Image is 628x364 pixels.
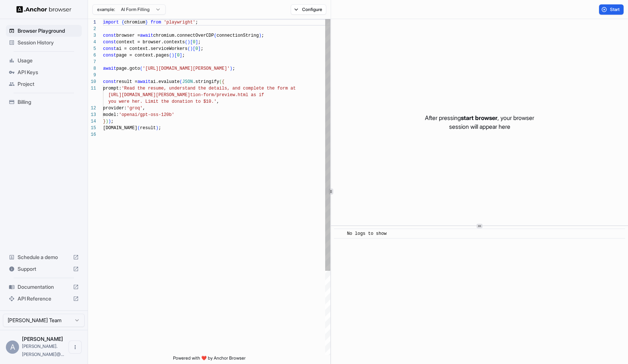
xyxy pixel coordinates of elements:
[143,106,145,111] span: ,
[88,105,96,112] div: 12
[198,40,201,45] span: ;
[103,20,119,25] span: import
[230,66,232,71] span: )
[116,40,185,45] span: context = browser.contexts
[158,125,161,131] span: ;
[88,112,96,118] div: 13
[172,53,174,58] span: )
[140,125,156,131] span: result
[18,265,70,273] span: Support
[6,55,82,66] div: Usage
[6,66,82,78] div: API Keys
[137,125,140,131] span: (
[18,254,70,261] span: Schedule a demo
[22,343,64,357] span: andrew.grealy@armis.com
[106,119,108,124] span: )
[124,20,146,25] span: chromium
[6,37,82,48] div: Session History
[198,46,201,51] span: ]
[217,33,259,38] span: connectionString
[6,281,82,293] div: Documentation
[88,65,96,72] div: 8
[425,113,534,131] p: After pressing , your browser session will appear here
[103,40,116,45] span: const
[6,293,82,305] div: API Reference
[6,96,82,108] div: Billing
[261,33,264,38] span: ;
[461,114,497,121] span: start browser
[137,79,151,84] span: await
[173,355,246,364] span: Powered with ❤️ by Anchor Browser
[88,39,96,45] div: 4
[185,40,187,45] span: (
[88,19,96,26] div: 1
[18,27,79,34] span: Browser Playground
[187,40,190,45] span: )
[88,32,96,39] div: 3
[232,66,235,71] span: ;
[156,125,158,131] span: )
[69,341,82,354] button: Open menu
[88,59,96,65] div: 7
[6,341,19,354] div: A
[103,79,116,84] span: const
[88,79,96,85] div: 10
[88,52,96,59] div: 6
[18,295,70,302] span: API Reference
[151,79,180,84] span: ai.evaluate
[219,79,222,84] span: (
[169,53,172,58] span: (
[253,86,295,91] span: lete the form at
[182,53,185,58] span: ;
[127,106,143,111] span: 'groq'
[182,79,193,84] span: JSON
[145,20,148,25] span: }
[103,46,116,51] span: const
[177,53,180,58] span: 0
[103,66,116,71] span: await
[259,33,261,38] span: )
[180,79,182,84] span: (
[6,78,82,90] div: Project
[153,33,214,38] span: chromium.connectOverCDP
[22,336,63,342] span: Andrew Grealy
[338,230,341,237] span: ​
[116,79,137,84] span: result =
[140,33,153,38] span: await
[103,125,137,131] span: [DOMAIN_NAME]
[116,46,187,51] span: ai = context.serviceWorkers
[103,112,119,117] span: model:
[195,40,198,45] span: ]
[18,80,79,88] span: Project
[103,53,116,58] span: const
[190,40,193,45] span: [
[291,4,326,15] button: Configure
[180,53,182,58] span: ]
[103,86,121,91] span: prompt:
[18,69,79,76] span: API Keys
[121,86,253,91] span: 'Read the resume, understand the details, and comp
[201,46,203,51] span: ;
[108,92,190,98] span: [URL][DOMAIN_NAME][PERSON_NAME]
[195,46,198,51] span: 0
[88,72,96,79] div: 9
[88,26,96,32] div: 2
[88,85,96,92] div: 11
[347,231,386,236] span: No logs to show
[151,20,161,25] span: from
[193,40,195,45] span: 0
[195,20,198,25] span: ;
[140,66,143,71] span: (
[119,112,174,117] span: 'openai/gpt-oss-120b'
[164,20,195,25] span: 'playwright'
[108,119,111,124] span: )
[174,53,177,58] span: [
[217,99,219,104] span: ,
[187,46,190,51] span: (
[18,39,79,46] span: Session History
[18,98,79,106] span: Billing
[88,125,96,131] div: 15
[97,7,115,12] span: example:
[6,263,82,275] div: Support
[116,53,169,58] span: page = context.pages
